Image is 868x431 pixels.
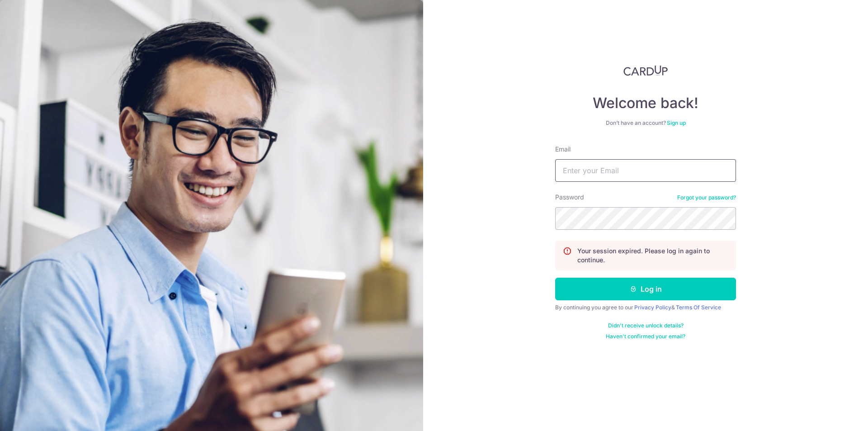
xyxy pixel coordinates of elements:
[606,333,685,340] a: Haven't confirmed your email?
[555,94,736,112] h4: Welcome back!
[555,145,571,154] label: Email
[577,246,728,265] p: Your session expired. Please log in again to continue.
[623,65,668,76] img: CardUp Logo
[555,304,736,311] div: By continuing you agree to our &
[555,278,736,300] button: Log in
[634,304,671,311] a: Privacy Policy
[80,6,99,14] span: Help
[676,304,721,311] a: Terms Of Service
[555,119,736,127] div: Don’t have an account?
[667,119,686,126] a: Sign up
[555,159,736,182] input: Enter your Email
[677,194,736,201] a: Forgot your password?
[555,193,584,202] label: Password
[608,322,684,329] a: Didn't receive unlock details?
